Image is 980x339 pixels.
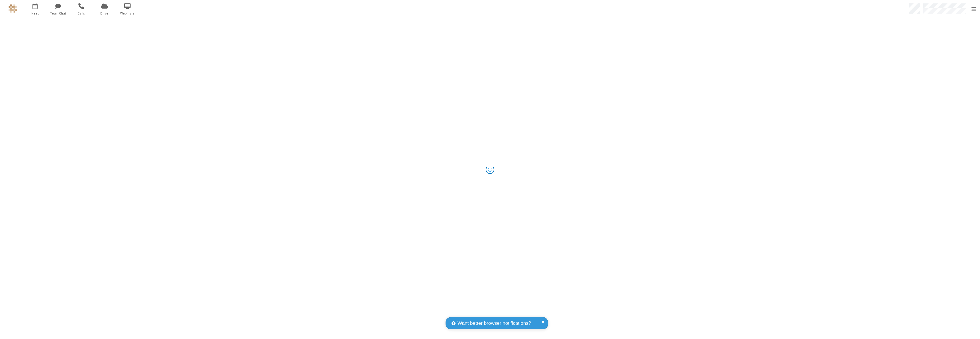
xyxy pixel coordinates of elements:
[24,11,46,16] span: Meet
[9,4,17,13] img: QA Selenium DO NOT DELETE OR CHANGE
[117,11,138,16] span: Webinars
[48,11,69,16] span: Team Chat
[71,11,92,16] span: Calls
[94,11,115,16] span: Drive
[458,320,531,327] span: Want better browser notifications?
